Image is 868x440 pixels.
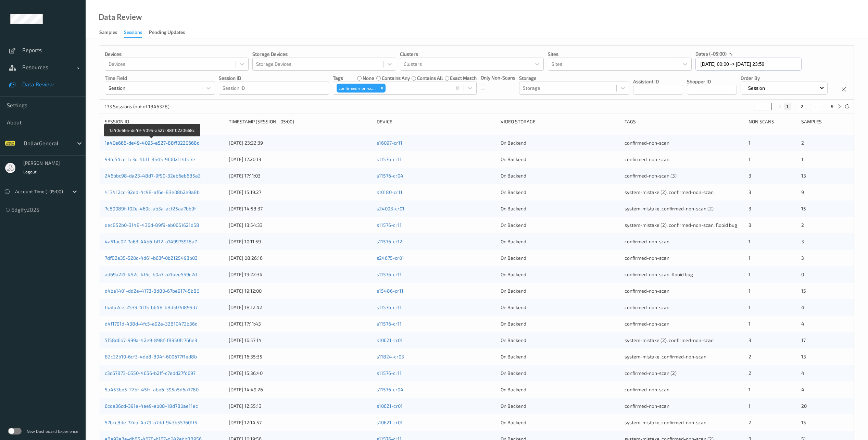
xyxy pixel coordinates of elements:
div: Device [377,118,496,125]
span: 13 [801,173,806,179]
span: confirmed-non-scan, flooid bug [625,271,693,277]
a: c3c67873-0550-4656-b2ff-c7edd27fd697 [105,370,196,376]
span: confirmed-non-scan [625,239,669,244]
a: 93fe54ce-1c3d-4b1f-8545-9fd02114bc7e [105,156,195,162]
div: [DATE] 17:20:13 [229,156,372,163]
a: s11824-cr03 [377,354,404,359]
span: confirmed-non-scan [625,288,669,294]
p: dates (-05:00) [695,50,727,57]
div: On Backend [501,370,620,377]
span: confirmed-non-scan (2) [625,370,677,376]
span: system-mistake (2), confirmed-non-scan [625,189,714,195]
span: 15 [801,206,806,211]
span: system-mistake (2), confirmed-non-scan [625,337,714,343]
div: Sessions [124,29,142,38]
div: Samples [99,29,117,37]
div: [DATE] 12:14:57 [229,419,372,426]
a: 82c22b10-6cf3-4de8-894f-600677f1ed8b [105,354,197,359]
button: ... [813,103,821,110]
div: Remove confirmed-non-scan [378,84,386,93]
div: On Backend [501,353,620,360]
span: 13 [801,354,806,359]
span: 3 [749,173,751,179]
div: On Backend [501,403,620,410]
a: s11576-cr11 [377,370,402,376]
div: Samples [801,118,849,125]
div: On Backend [501,189,620,196]
span: 4 [801,387,804,392]
span: 3 [749,206,751,211]
span: 3 [749,189,751,195]
span: 15 [801,288,806,294]
a: s11576-cr04 [377,173,403,179]
span: 3 [801,239,804,244]
a: 6cda36cd-391e-4ae9-ab08-18d780ae11ec [105,403,198,409]
span: 1 [749,271,751,277]
div: Timestamp (Session, -05:00) [229,118,372,125]
div: On Backend [501,271,620,278]
div: [DATE] 14:58:37 [229,205,372,212]
div: [DATE] 19:12:00 [229,288,372,294]
a: 7c89089f-f02e-469c-ab3a-acf25aa7bb9f [105,206,196,211]
span: confirmed-non-scan [625,387,669,392]
span: 9 [801,189,804,195]
div: [DATE] 16:57:14 [229,337,372,344]
p: Shopper ID [687,78,737,85]
span: 2 [749,370,751,376]
span: 3 [749,222,751,228]
p: Devices [105,51,249,58]
p: Clusters [400,51,544,58]
span: 4 [801,321,804,327]
a: s16097-cr11 [377,140,402,146]
a: 7df82e35-520c-4d61-b63f-0b2125493b03 [105,255,198,261]
div: Pending Updates [149,29,185,37]
div: Tags [625,118,744,125]
span: 1 [749,156,751,162]
div: [DATE] 15:19:27 [229,189,372,196]
span: 1 [749,321,751,327]
span: 1 [749,288,751,294]
div: On Backend [501,320,620,327]
span: 1 [749,403,751,409]
a: s11576-cr11 [377,321,402,327]
div: [DATE] 10:11:59 [229,238,372,245]
div: [DATE] 08:26:16 [229,255,372,261]
p: Sites [548,51,692,58]
span: 17 [801,337,806,343]
a: s11576-cr11 [377,222,402,228]
span: system-mistake, confirmed-non-scan [625,354,706,359]
span: confirmed-non-scan (3) [625,173,677,179]
a: s10621-cr01 [377,337,403,343]
span: 2 [801,222,804,228]
span: 2 [801,140,804,146]
span: confirmed-non-scan [625,304,669,310]
span: 15 [801,419,806,425]
span: system-mistake, confirmed-non-scan (2) [625,206,714,211]
a: 5a453be5-22bf-45fc-abe6-395a5d6a7780 [105,387,199,392]
span: 1 [749,140,751,146]
span: 1 [749,304,751,310]
a: 5f58d6b7-999a-42e9-898f-f8950fc766e3 [105,337,197,343]
a: 413412cc-92ed-4c98-af6e-83e08b2e9a8b [105,189,200,195]
a: s11576-cr12 [377,239,402,244]
a: s11576-cr04 [377,387,403,392]
button: 2 [798,103,805,110]
a: 246bbc98-da23-48d7-9f90-32eb6eb685a2 [105,173,201,179]
button: 9 [829,103,835,110]
div: Video Storage [501,118,620,125]
span: 4 [801,304,804,310]
a: s15486-cr11 [377,288,403,294]
div: [DATE] 18:12:42 [229,304,372,311]
p: Only Non-Scans [481,74,515,81]
p: Tags [333,75,343,82]
p: Session [746,85,767,91]
span: confirmed-non-scan [625,321,669,327]
div: Data Review [99,14,142,21]
a: fbafa2ce-2539-4f15-b648-b8d507d899d7 [105,304,198,310]
a: s11576-cr11 [377,304,402,310]
span: system-mistake (2), confirmed-non-scan, flooid bug [625,222,737,228]
span: 1 [749,255,751,261]
div: [DATE] 14:49:26 [229,386,372,393]
span: confirmed-non-scan [625,140,669,146]
span: 2 [749,354,751,359]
